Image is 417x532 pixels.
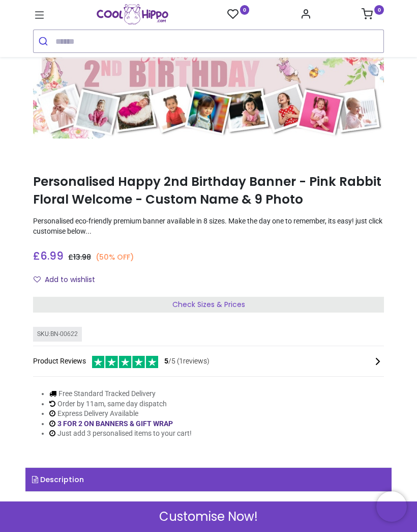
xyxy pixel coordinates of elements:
div: SKU: BN-00622 [33,327,82,342]
i: Add to wishlist [34,276,41,283]
span: £ [33,248,64,263]
span: 5 [164,357,168,365]
small: (50% OFF) [96,252,134,262]
div: Product Reviews [33,354,384,368]
span: Customise Now! [159,508,258,525]
li: Free Standard Tracked Delivery [49,389,192,399]
iframe: Brevo live chat [376,491,407,522]
span: /5 ( 1 reviews) [164,356,210,367]
img: Cool Hippo [97,4,168,24]
li: Just add 3 personalised items to your cart! [49,429,192,439]
sup: 0 [240,5,250,15]
button: Submit [34,30,55,52]
p: Personalised eco-friendly premium banner available in 8 sizes. Make the day one to remember, its ... [33,216,384,236]
li: Order by 11am, same day dispatch [49,399,192,409]
button: Add to wishlistAdd to wishlist [33,271,104,289]
a: 0 [227,8,250,21]
li: Express Delivery Available [49,409,192,419]
span: 6.99 [40,248,64,263]
img: Personalised Happy 2nd Birthday Banner - Pink Rabbit Floral Welcome - Custom Name & 9 Photo [33,34,384,139]
span: £ [68,252,91,262]
span: Check Sizes & Prices [172,299,245,310]
a: Logo of Cool Hippo [97,4,168,24]
h1: Personalised Happy 2nd Birthday Banner - Pink Rabbit Floral Welcome - Custom Name & 9 Photo [33,173,384,208]
a: Description [25,468,392,491]
a: 3 FOR 2 ON BANNERS & GIFT WRAP [57,419,173,428]
sup: 0 [374,5,384,15]
a: Account Info [300,11,311,19]
a: 0 [362,11,384,19]
span: 13.98 [73,252,91,262]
